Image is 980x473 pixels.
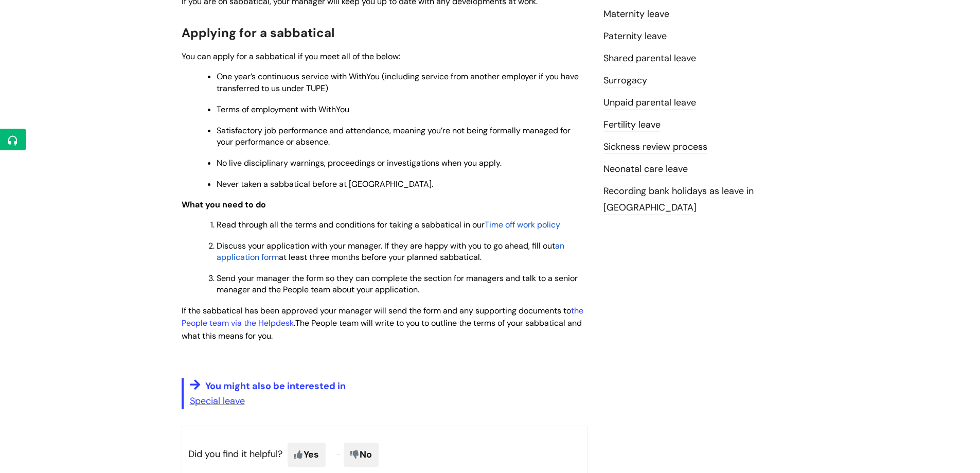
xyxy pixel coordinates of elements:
[182,25,334,41] span: Applying for a sabbatical
[217,71,579,93] span: One year’s continuous service with WithYou (including service from another employer if you have t...
[603,52,696,65] a: Shared parental leave
[182,199,266,210] span: What you need to do
[205,380,346,392] span: You might also be interested in
[217,157,502,168] span: No live disciplinary warnings, proceedings or investigations when you apply.
[217,179,433,189] span: Never taken a sabbatical before at [GEOGRAPHIC_DATA].
[485,219,560,230] a: Time off work policy
[603,118,661,132] a: Fertility leave
[182,51,400,62] span: You can apply for a sabbatical if you meet all of the below:
[217,240,564,262] a: an application form
[217,104,349,115] span: Terms of employment with WithYou
[603,74,647,87] a: Surrogacy
[190,395,245,407] a: Special leave
[217,219,485,230] span: Read through all the terms and conditions for taking a sabbatical in our
[217,240,555,251] span: Discuss your application with your manager. If they are happy with you to go ahead, fill out
[603,8,669,21] a: Maternity leave
[182,318,582,341] span: The People team will write to you to outline the terms of your sabbatical and what this means for...
[288,443,326,466] span: Yes
[603,141,707,154] a: Sickness review process
[279,252,482,262] span: at least three months before your planned sabbatical.
[603,163,688,176] a: Neonatal care leave
[603,96,696,110] a: Unpaid parental leave
[217,273,578,295] span: Send your manager the form so they can complete the section for managers and talk to a senior man...
[603,185,754,215] a: Recording bank holidays as leave in [GEOGRAPHIC_DATA]
[217,125,571,147] span: Satisfactory job performance and attendance, meaning you’re not being formally managed for your p...
[182,305,583,329] span: If the sabbatical has been approved your manager will send the form and any supporting documents ...
[603,30,667,43] a: Paternity leave
[344,443,379,466] span: No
